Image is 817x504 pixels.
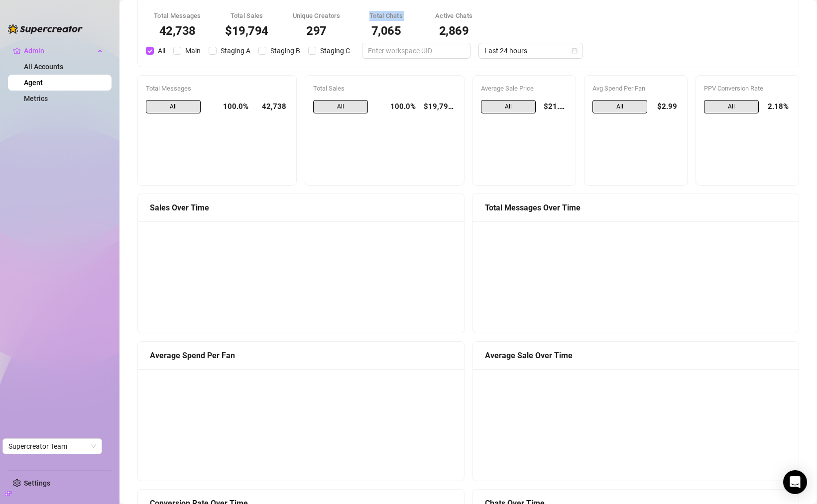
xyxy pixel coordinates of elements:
[146,100,201,114] span: All
[364,25,408,37] div: 7,065
[225,25,269,37] div: $19,794
[146,84,288,94] div: Total Messages
[368,45,457,56] input: Enter workspace UID
[181,45,205,56] span: Main
[316,45,354,56] span: Staging C
[783,470,807,494] div: Open Intercom Messenger
[5,490,12,497] span: build
[481,84,568,94] div: Average Sale Price
[225,11,269,21] div: Total Sales
[481,100,536,114] span: All
[704,84,791,94] div: PPV Conversion Rate
[217,45,254,56] span: Staging A
[592,84,679,94] div: Avg Spend Per Fan
[484,43,577,58] span: Last 24 hours
[485,349,787,362] div: Average Sale Over Time
[154,11,201,21] div: Total Messages
[293,25,341,37] div: 297
[150,202,452,214] div: Sales Over Time
[655,100,679,114] div: $2.99
[13,47,21,55] span: crown
[485,202,787,214] div: Total Messages Over Time
[24,79,43,87] a: Agent
[8,439,96,454] span: Supercreator Team
[313,84,456,94] div: Total Sales
[150,349,452,362] div: Average Spend Per Fan
[572,48,578,54] span: calendar
[364,11,408,21] div: Total Chats
[24,43,95,59] span: Admin
[313,100,368,114] span: All
[293,11,341,21] div: Unique Creators
[24,479,50,487] a: Settings
[424,100,456,114] div: $19,794.37
[376,100,416,114] div: 100.0%
[154,45,169,56] span: All
[432,11,476,21] div: Active Chats
[24,63,63,71] a: All Accounts
[154,25,201,37] div: 42,738
[432,25,476,37] div: 2,869
[704,100,759,114] span: All
[592,100,647,114] span: All
[544,100,568,114] div: $21.24
[266,45,304,56] span: Staging B
[8,24,83,34] img: logo-BBDzfeDw.svg
[256,100,288,114] div: 42,738
[767,100,791,114] div: 2.18%
[24,95,48,102] a: Metrics
[209,100,248,114] div: 100.0%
